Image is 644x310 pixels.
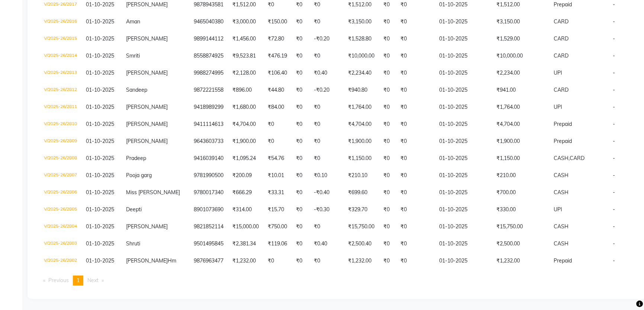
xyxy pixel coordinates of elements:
[126,104,168,110] span: [PERSON_NAME]
[492,235,549,252] td: ₹2,500.00
[263,235,292,252] td: ₹119.06
[435,133,492,150] td: 01-10-2025
[126,69,168,76] span: [PERSON_NAME]
[86,18,114,25] span: 01-10-2025
[344,184,379,201] td: ₹699.60
[189,201,228,218] td: 8901073690
[189,13,228,30] td: 9465040380
[344,235,379,252] td: ₹2,500.40
[492,184,549,201] td: ₹700.00
[435,48,492,65] td: 01-10-2025
[309,252,344,270] td: ₹0
[263,65,292,82] td: ₹106.40
[126,87,147,93] span: Sandeep
[292,116,309,133] td: ₹0
[554,69,562,76] span: UPI
[39,201,81,218] td: V/2025-26/2805
[435,184,492,201] td: 01-10-2025
[379,150,396,167] td: ₹0
[39,167,81,184] td: V/2025-26/2807
[228,218,263,235] td: ₹15,000.00
[613,172,615,179] span: -
[435,65,492,82] td: 01-10-2025
[309,133,344,150] td: ₹0
[613,189,615,196] span: -
[292,184,309,201] td: ₹0
[86,155,114,161] span: 01-10-2025
[309,30,344,48] td: -₹0.20
[613,206,615,213] span: -
[86,1,114,8] span: 01-10-2025
[228,30,263,48] td: ₹1,456.00
[228,201,263,218] td: ₹314.00
[613,1,615,8] span: -
[379,30,396,48] td: ₹0
[613,18,615,25] span: -
[554,155,570,161] span: CASH,
[435,201,492,218] td: 01-10-2025
[613,223,615,230] span: -
[292,150,309,167] td: ₹0
[309,13,344,30] td: ₹0
[396,218,435,235] td: ₹0
[39,133,81,150] td: V/2025-26/2809
[344,99,379,116] td: ₹1,764.00
[554,18,569,25] span: CARD
[309,82,344,99] td: -₹0.20
[492,150,549,167] td: ₹1,150.00
[189,116,228,133] td: 9411114613
[554,206,562,213] span: UPI
[570,155,585,161] span: CARD
[228,184,263,201] td: ₹666.29
[435,116,492,133] td: 01-10-2025
[86,104,114,110] span: 01-10-2025
[189,82,228,99] td: 9872221558
[492,99,549,116] td: ₹1,764.00
[263,201,292,218] td: ₹15.70
[554,257,572,264] span: Prepaid
[86,138,114,144] span: 01-10-2025
[189,252,228,270] td: 9876963477
[554,223,569,230] span: CASH
[344,252,379,270] td: ₹1,232.00
[309,218,344,235] td: ₹0
[344,116,379,133] td: ₹4,704.00
[435,30,492,48] td: 01-10-2025
[39,13,81,30] td: V/2025-26/2816
[292,235,309,252] td: ₹0
[292,201,309,218] td: ₹0
[228,65,263,82] td: ₹2,128.00
[126,223,168,230] span: [PERSON_NAME]
[39,65,81,82] td: V/2025-26/2813
[492,30,549,48] td: ₹1,529.00
[379,48,396,65] td: ₹0
[435,150,492,167] td: 01-10-2025
[435,99,492,116] td: 01-10-2025
[228,13,263,30] td: ₹3,000.00
[263,116,292,133] td: ₹0
[379,235,396,252] td: ₹0
[396,252,435,270] td: ₹0
[86,189,114,196] span: 01-10-2025
[263,48,292,65] td: ₹476.19
[86,87,114,93] span: 01-10-2025
[168,257,176,264] span: Hm
[613,52,615,59] span: -
[126,206,142,213] span: Deepti
[554,172,569,179] span: CASH
[292,218,309,235] td: ₹0
[228,235,263,252] td: ₹2,381.34
[344,48,379,65] td: ₹10,000.00
[86,223,114,230] span: 01-10-2025
[228,150,263,167] td: ₹1,095.24
[189,30,228,48] td: 9899144112
[379,167,396,184] td: ₹0
[189,235,228,252] td: 9501495845
[396,48,435,65] td: ₹0
[613,155,615,161] span: -
[344,218,379,235] td: ₹15,750.00
[126,18,140,25] span: Aman
[344,133,379,150] td: ₹1,900.00
[613,104,615,110] span: -
[396,235,435,252] td: ₹0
